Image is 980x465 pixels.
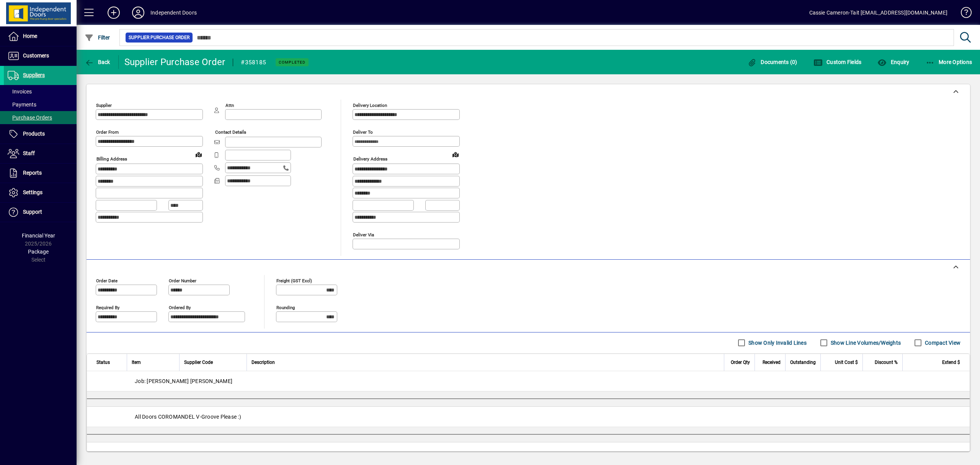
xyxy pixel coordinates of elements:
[101,6,126,20] button: Add
[169,305,191,310] mat-label: Ordered by
[241,56,266,69] div: #358185
[96,129,119,135] mat-label: Order from
[4,27,77,46] a: Home
[129,34,189,41] span: Supplier Purchase Order
[353,232,374,237] mat-label: Deliver via
[252,358,275,367] span: Description
[150,7,197,19] div: Independent Doors
[8,88,32,95] span: Invoices
[225,103,234,108] mat-label: Attn
[22,232,55,239] span: Financial Year
[193,148,205,160] a: View on map
[23,189,42,195] span: Settings
[8,102,36,108] span: Payments
[276,305,295,310] mat-label: Rounding
[96,305,119,310] mat-label: Required by
[132,358,141,367] span: Item
[875,358,898,367] span: Discount %
[923,339,960,347] label: Compact View
[23,33,37,39] span: Home
[4,98,77,111] a: Payments
[96,103,112,108] mat-label: Supplier
[8,115,52,121] span: Purchase Orders
[942,358,960,367] span: Extend $
[169,278,196,283] mat-label: Order number
[23,209,42,215] span: Support
[279,60,305,65] span: Completed
[4,124,77,144] a: Products
[353,103,387,108] mat-label: Delivery Location
[926,59,972,65] span: More Options
[731,358,750,367] span: Order Qty
[276,278,312,283] mat-label: Freight (GST excl)
[87,371,970,391] div: Job: [PERSON_NAME] [PERSON_NAME]
[85,59,110,65] span: Back
[23,170,42,176] span: Reports
[449,148,462,160] a: View on map
[924,55,974,69] button: More Options
[96,358,110,367] span: Status
[955,2,970,26] a: Knowledge Base
[877,59,909,65] span: Enquiry
[4,203,77,222] a: Support
[747,339,807,347] label: Show Only Invalid Lines
[83,55,112,69] button: Back
[4,164,77,183] a: Reports
[4,144,77,163] a: Staff
[83,31,112,44] button: Filter
[28,249,49,255] span: Package
[835,358,858,367] span: Unit Cost $
[77,55,119,69] app-page-header-button: Back
[790,358,816,367] span: Outstanding
[763,358,781,367] span: Received
[4,85,77,98] a: Invoices
[85,34,110,41] span: Filter
[4,46,77,65] a: Customers
[23,131,45,137] span: Products
[126,6,150,20] button: Profile
[96,278,118,283] mat-label: Order date
[353,129,373,135] mat-label: Deliver To
[23,72,45,78] span: Suppliers
[23,52,49,59] span: Customers
[23,150,35,156] span: Staff
[4,183,77,202] a: Settings
[184,358,213,367] span: Supplier Code
[875,55,911,69] button: Enquiry
[812,55,864,69] button: Custom Fields
[829,339,901,347] label: Show Line Volumes/Weights
[124,56,225,68] div: Supplier Purchase Order
[813,59,862,65] span: Custom Fields
[87,407,970,427] div: All Doors COROMANDEL V-Groove Please :)
[809,7,947,19] div: Cassie Cameron-Tait [EMAIL_ADDRESS][DOMAIN_NAME]
[748,59,797,65] span: Documents (0)
[4,111,77,124] a: Purchase Orders
[746,55,799,69] button: Documents (0)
